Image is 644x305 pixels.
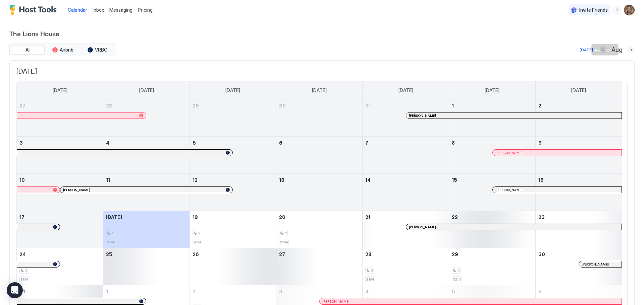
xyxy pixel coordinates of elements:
span: Airbnb [60,47,73,53]
span: 3 [279,289,282,294]
span: Messaging [109,7,132,13]
a: August 11, 2025 [103,174,190,186]
td: August 19, 2025 [190,211,276,248]
a: August 26, 2025 [190,248,276,260]
td: August 13, 2025 [276,174,363,211]
td: August 2, 2025 [535,99,622,137]
span: 27 [279,251,285,257]
a: July 28, 2025 [103,99,190,112]
span: 9 [538,140,542,146]
a: August 17, 2025 [17,211,103,223]
div: User profile [624,5,635,15]
a: August 29, 2025 [449,248,535,260]
td: August 5, 2025 [190,137,276,174]
a: July 27, 2025 [17,99,103,112]
span: VRBO [95,47,108,53]
span: 27 [19,103,25,108]
td: August 27, 2025 [276,248,363,285]
span: 22 [452,214,458,220]
a: Saturday [565,81,593,99]
button: VRBO [81,45,114,55]
span: 30 [279,103,286,108]
span: [DATE] [16,67,628,76]
span: Pricing [138,7,153,13]
button: [DATE] [579,46,594,54]
td: August 30, 2025 [535,248,622,285]
span: Next month [595,48,614,53]
span: Invite Friends [579,7,608,13]
button: All [11,45,45,55]
span: 21 [365,214,370,220]
div: tab-group [9,44,116,56]
a: July 30, 2025 [276,99,363,112]
a: August 25, 2025 [103,248,190,260]
a: Friday [478,81,506,99]
span: 20 [279,214,285,220]
a: August 28, 2025 [363,248,449,260]
a: August 13, 2025 [276,174,363,186]
td: July 30, 2025 [276,99,363,137]
span: All [25,47,31,53]
td: August 14, 2025 [363,174,449,211]
td: August 28, 2025 [363,248,449,285]
span: 6 [538,289,542,294]
span: 31 [365,103,371,108]
span: 19 [193,214,198,220]
span: 28 [365,251,371,257]
span: Inbox [93,7,104,13]
td: August 25, 2025 [103,248,190,285]
a: Calendar [68,6,87,13]
a: August 18, 2025 [103,211,190,223]
a: August 27, 2025 [276,248,363,260]
span: 5 [452,289,455,294]
a: September 5, 2025 [449,285,535,298]
a: September 4, 2025 [363,285,449,298]
span: 4 [365,289,369,294]
td: August 1, 2025 [449,99,536,137]
span: 29 [193,103,199,108]
a: August 6, 2025 [276,137,363,149]
span: 16 [538,177,544,183]
a: September 2, 2025 [190,285,276,298]
span: 14 [365,177,371,183]
a: September 6, 2025 [536,285,622,298]
span: [PERSON_NAME] [322,299,350,304]
button: Next month [628,47,635,53]
td: August 9, 2025 [535,137,622,174]
td: August 6, 2025 [276,137,363,174]
td: August 24, 2025 [17,248,103,285]
td: August 12, 2025 [190,174,276,211]
span: 26 [193,251,199,257]
div: [PERSON_NAME] [582,262,619,266]
td: August 4, 2025 [103,137,190,174]
a: Host Tools Logo [9,5,60,15]
td: August 15, 2025 [449,174,536,211]
a: September 1, 2025 [103,285,190,298]
a: August 22, 2025 [449,211,535,223]
a: August 16, 2025 [536,174,622,186]
a: August 8, 2025 [449,137,535,149]
span: 17 [19,214,24,220]
span: [DATE] [312,87,327,93]
a: Inbox [93,6,104,13]
span: 15 [452,177,457,183]
td: August 29, 2025 [449,248,536,285]
span: The Lions House [9,28,635,38]
a: August 23, 2025 [536,211,622,223]
span: [PERSON_NAME] [582,262,609,266]
span: 2 [371,268,373,273]
span: Calendar [68,7,87,13]
span: 1 [452,103,454,108]
span: $194 [107,240,115,244]
span: 2 [285,231,287,235]
a: August 9, 2025 [536,137,622,149]
span: [PERSON_NAME] [495,188,523,192]
span: [PERSON_NAME] [409,113,436,118]
span: 24 [19,251,26,257]
span: 2 [538,103,541,108]
td: August 23, 2025 [535,211,622,248]
a: August 15, 2025 [449,174,535,186]
td: August 7, 2025 [363,137,449,174]
td: August 10, 2025 [17,174,103,211]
